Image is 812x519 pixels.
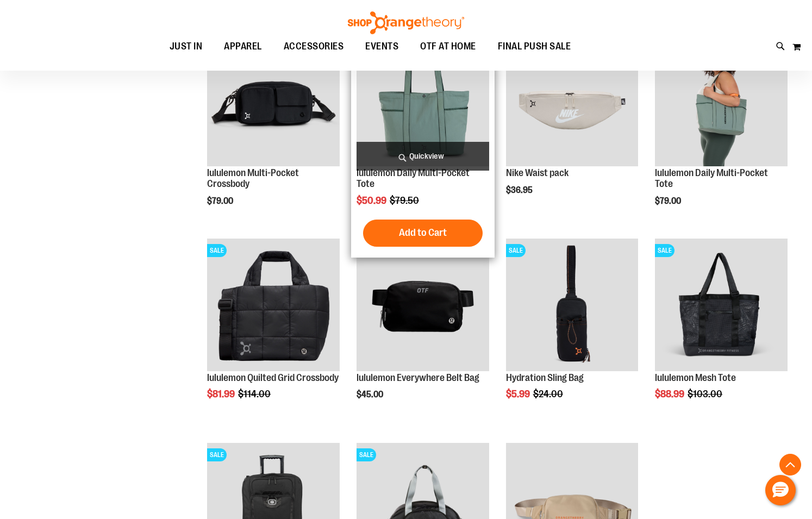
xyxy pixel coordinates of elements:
img: Main view of 2024 Convention lululemon Daily Multi-Pocket Tote [655,34,788,167]
img: lululemon Multi-Pocket Crossbody [207,34,340,167]
span: $24.00 [533,389,565,399]
img: lululemon Quilted Grid Crossbody [207,239,340,371]
a: lululemon Daily Multi-Pocket Tote [357,167,470,189]
a: EVENTS [354,34,409,59]
a: Product image for lululemon Mesh ToteSALE [655,239,788,373]
img: Main view of 2024 Convention Nike Waistpack [506,34,639,167]
a: lululemon Daily Multi-Pocket ToteSALE [357,34,489,168]
div: product [649,29,793,234]
span: SALE [207,448,227,461]
span: EVENTS [365,34,398,59]
span: SALE [655,244,674,257]
div: product [202,233,345,428]
a: Main view of 2024 Convention Nike Waistpack [506,34,639,168]
a: lululemon Multi-Pocket Crossbody [207,34,340,168]
span: ACCESSORIES [284,34,344,59]
button: Hello, have a question? Let’s chat. [765,475,796,505]
img: lululemon Daily Multi-Pocket Tote [357,34,489,167]
span: $79.50 [390,195,421,206]
a: FINAL PUSH SALE [487,34,582,59]
span: JUST IN [170,34,203,59]
span: $79.00 [655,196,683,206]
span: $88.99 [655,389,686,399]
a: Product image for Hydration Sling BagSALE [506,239,639,373]
div: product [501,29,644,223]
a: JUST IN [159,34,214,59]
img: lululemon Everywhere Belt Bag [357,239,489,371]
span: $50.99 [357,195,388,206]
span: SALE [357,448,376,461]
span: $36.95 [506,185,534,195]
span: $45.00 [357,390,385,399]
img: Product image for lululemon Mesh Tote [655,239,788,371]
a: lululemon Multi-Pocket Crossbody [207,167,299,189]
a: OTF AT HOME [409,34,487,59]
span: $5.99 [506,389,532,399]
a: Quickview [357,142,489,171]
a: ACCESSORIES [273,34,355,59]
a: Main view of 2024 Convention lululemon Daily Multi-Pocket Tote [655,34,788,168]
div: product [649,233,793,428]
a: Hydration Sling Bag [506,372,584,383]
span: Add to Cart [399,227,447,239]
span: $114.00 [238,389,272,399]
img: Shop Orangetheory [346,11,466,34]
a: APPAREL [213,34,273,59]
span: $81.99 [207,389,236,399]
a: Nike Waist pack [506,167,569,178]
span: OTF AT HOME [420,34,476,59]
button: Add to Cart [363,220,483,247]
span: SALE [207,244,227,257]
span: FINAL PUSH SALE [498,34,571,59]
img: Product image for Hydration Sling Bag [506,239,639,371]
span: $79.00 [207,196,235,206]
div: product [351,233,495,428]
a: lululemon Mesh Tote [655,372,736,383]
button: Back To Top [779,454,801,476]
div: product [202,29,345,234]
a: lululemon Everywhere Belt Bag [357,372,479,383]
div: product [501,233,644,428]
span: $103.00 [688,389,724,399]
a: lululemon Daily Multi-Pocket Tote [655,167,768,189]
a: lululemon Quilted Grid CrossbodySALE [207,239,340,373]
a: lululemon Quilted Grid Crossbody [207,372,339,383]
a: lululemon Everywhere Belt Bag [357,239,489,373]
span: SALE [506,244,526,257]
div: product [351,29,495,258]
span: APPAREL [224,34,262,59]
